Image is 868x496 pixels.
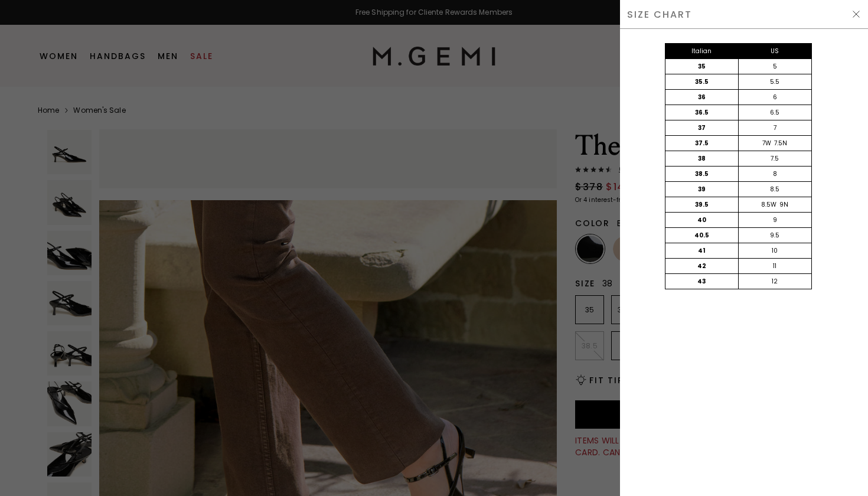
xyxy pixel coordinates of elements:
[761,200,776,210] div: 8.5W
[738,151,811,166] div: 7.5
[665,90,739,105] div: 36
[665,243,739,258] div: 41
[665,74,739,89] div: 35.5
[738,120,811,135] div: 7
[774,139,787,148] div: 7.5N
[738,90,811,105] div: 6
[738,182,811,197] div: 8.5
[738,243,811,258] div: 10
[762,139,771,148] div: 7W
[665,136,739,151] div: 37.5
[738,44,811,58] div: US
[665,197,739,212] div: 39.5
[738,213,811,227] div: 9
[665,120,739,135] div: 37
[738,274,811,289] div: 12
[738,74,811,89] div: 5.5
[665,59,739,74] div: 35
[851,9,861,19] img: Hide Drawer
[665,167,739,181] div: 38.5
[738,59,811,74] div: 5
[665,151,739,166] div: 38
[665,259,739,273] div: 42
[665,213,739,227] div: 40
[738,259,811,273] div: 11
[738,228,811,243] div: 9.5
[665,228,739,243] div: 40.5
[665,274,739,289] div: 43
[779,200,788,210] div: 9N
[738,105,811,120] div: 6.5
[665,105,739,120] div: 36.5
[738,167,811,181] div: 8
[665,182,739,197] div: 39
[665,44,739,58] div: Italian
